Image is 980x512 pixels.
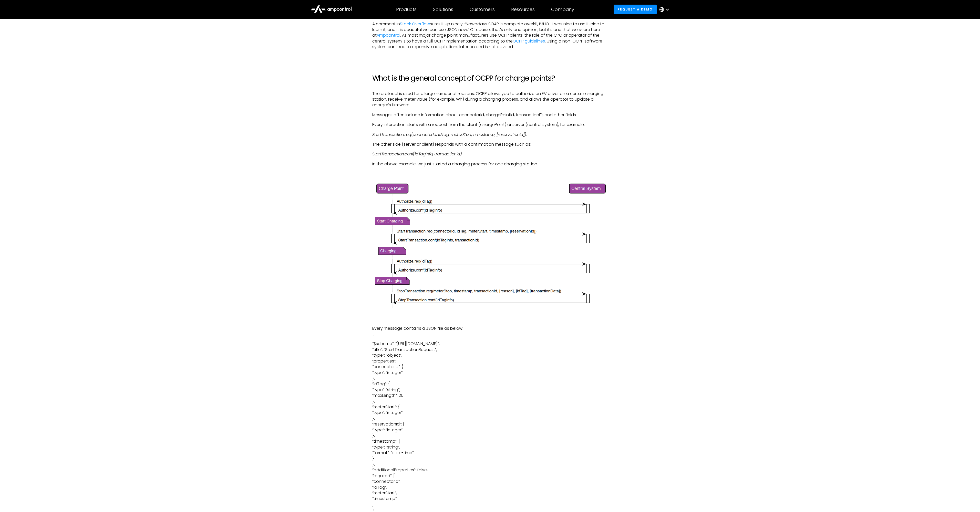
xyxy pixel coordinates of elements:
[470,7,495,12] div: Customers
[372,91,608,108] p: The protocol is used for a large number of reasons. OCPP allows you to authorize an EV driver on ...
[433,7,453,12] div: Solutions
[551,7,574,12] div: Company
[400,21,430,27] a: Stack Overflow
[372,54,608,60] p: ‍
[372,132,526,137] em: StartTransaction.req(connectorId, idTag, meterStart, timestamp, [reservationId])
[372,151,462,157] em: StartTransaction.conf(idTagInfo, transactionId).
[377,32,400,38] a: Ampcontrol
[396,7,417,12] div: Products
[511,7,535,12] div: Resources
[372,142,608,147] p: The other side (server or client) responds with a confirmation message such as:
[372,161,608,167] p: In the above example, we just started a charging process for one charging station.
[372,21,608,50] p: A comment in sums it up nicely: “Nowadays SOAP is complete overkill, IMHO. It was nice to use it,...
[513,38,545,44] a: OCPP guidelines
[372,74,608,83] h2: What is the general concept of OCPP for charge points?
[372,112,608,118] p: Messages often include information about connectorId, chargePointId, transactionID, and other fie...
[372,122,608,127] p: Every interaction starts with a request from the client (chargePoint) or server (central system),...
[614,5,657,14] a: Request a demo
[372,181,608,311] img: Sequence Diagram: Example of starting and stopping a transaction — OCPP 1.6
[372,132,608,137] p: .
[372,326,608,331] p: Every message contains a JSON file as below:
